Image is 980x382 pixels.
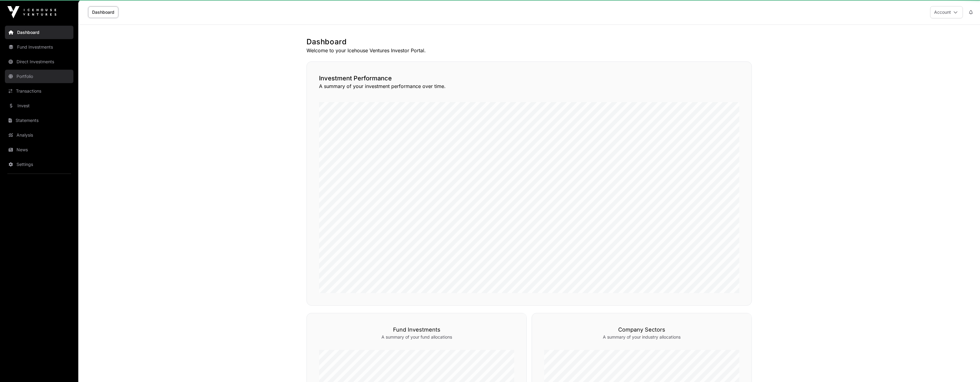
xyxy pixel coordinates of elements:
[5,99,73,112] a: Invest
[319,83,739,90] p: A summary of your investment performance over time.
[5,128,73,142] a: Analysis
[306,37,752,47] h1: Dashboard
[306,47,752,54] p: Welcome to your Icehouse Ventures Investor Portal.
[319,334,514,340] p: A summary of your fund allocations
[544,334,739,340] p: A summary of your industry allocations
[930,6,963,18] button: Account
[5,26,73,39] a: Dashboard
[544,325,739,334] h3: Company Sectors
[5,114,73,127] a: Statements
[5,70,73,83] a: Portfolio
[5,84,73,98] a: Transactions
[5,40,73,54] a: Fund Investments
[7,6,56,18] img: Icehouse Ventures Logo
[5,55,73,68] a: Direct Investments
[88,6,118,18] a: Dashboard
[949,353,980,382] iframe: Chat Widget
[5,158,73,171] a: Settings
[5,143,73,156] a: News
[319,74,739,83] h2: Investment Performance
[319,325,514,334] h3: Fund Investments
